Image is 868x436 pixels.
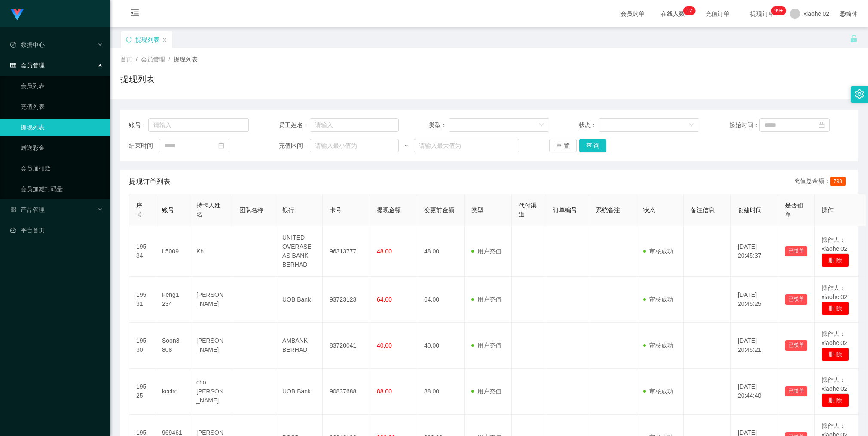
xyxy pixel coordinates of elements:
span: 员工姓名： [279,121,310,130]
span: 创建时间 [738,207,762,213]
span: 类型： [429,121,448,130]
span: 操作人：xiaohei02 [822,284,847,300]
td: [PERSON_NAME] [189,323,232,369]
h1: 提现列表 [120,73,155,85]
a: 充值列表 [21,98,103,115]
button: 已锁单 [785,294,807,305]
span: 用户充值 [471,248,501,255]
i: 图标: menu-fold [120,0,150,28]
span: 用户充值 [471,296,501,303]
td: Soon8808 [155,323,189,369]
span: 审核成功 [643,248,673,255]
td: [PERSON_NAME] [189,277,232,323]
i: 图标: sync [126,37,132,43]
span: 状态 [643,207,655,213]
a: 会员加减打码量 [21,180,103,198]
a: 会员列表 [21,77,103,95]
i: 图标: down [689,122,694,128]
span: 提现列表 [174,56,198,63]
td: 48.00 [417,226,465,277]
button: 删 除 [822,302,849,315]
span: 48.00 [377,248,392,255]
a: 会员加扣款 [21,160,103,177]
span: 充值区间： [279,141,310,150]
button: 删 除 [822,393,849,407]
td: 19531 [129,277,155,323]
span: / [168,56,170,63]
i: 图标: global [840,11,846,17]
span: 备注信息 [691,207,715,213]
span: 类型 [471,207,483,213]
span: 持卡人姓名 [196,202,220,218]
span: / [136,56,138,63]
input: 请输入最大值为 [414,139,519,152]
input: 请输入 [310,118,399,132]
td: Feng1234 [155,277,189,323]
button: 已锁单 [785,386,807,396]
td: AMBANK BERHAD [275,323,323,369]
td: 90837688 [323,369,370,415]
i: 图标: down [539,122,544,128]
img: logo.9652507e.png [10,9,24,21]
sup: 1041 [771,6,786,15]
div: 充值总金额： [794,177,849,187]
span: 订单编号 [553,207,577,213]
span: 审核成功 [643,296,673,303]
span: 40.00 [377,342,392,349]
span: 提现金额 [377,207,401,213]
span: 账号： [129,121,148,130]
td: [DATE] 20:45:25 [731,277,778,323]
p: 1 [686,6,689,15]
span: 银行 [282,207,294,213]
span: 账号 [162,207,174,213]
span: 数据中心 [10,41,45,48]
input: 请输入最小值为 [310,139,399,152]
td: 64.00 [417,277,465,323]
div: 提现列表 [135,31,159,48]
span: 会员管理 [10,62,45,69]
td: UOB Bank [275,369,323,415]
td: L5009 [155,226,189,277]
td: [DATE] 20:44:40 [731,369,778,415]
sup: 12 [683,6,695,15]
span: 操作人：xiaohei02 [822,236,847,252]
i: 图标: calendar [819,122,825,128]
span: 会员管理 [141,56,165,63]
span: 提现订单列表 [129,177,170,187]
button: 已锁单 [785,340,807,351]
span: 88.00 [377,388,392,395]
i: 图标: calendar [218,143,224,149]
span: ~ [399,141,414,150]
span: 64.00 [377,296,392,303]
span: 卡号 [330,207,342,213]
span: 操作 [822,207,834,213]
span: 代付渠道 [519,202,537,218]
td: 88.00 [417,369,465,415]
button: 查 询 [579,139,607,152]
span: 用户充值 [471,342,501,349]
td: [DATE] 20:45:37 [731,226,778,277]
span: 充值订单 [701,11,734,17]
p: 2 [689,6,692,15]
td: [DATE] 20:45:21 [731,323,778,369]
button: 删 除 [822,253,849,267]
i: 图标: check-circle-o [10,42,16,48]
td: Kh [189,226,232,277]
a: 图标: dashboard平台首页 [10,222,103,239]
td: 19525 [129,369,155,415]
i: 图标: close [162,37,167,43]
td: UNITED OVERASEAS BANK BERHAD [275,226,323,277]
td: cho [PERSON_NAME] [189,369,232,415]
td: 19530 [129,323,155,369]
span: 操作人：xiaohei02 [822,376,847,392]
span: 用户充值 [471,388,501,395]
td: UOB Bank [275,277,323,323]
span: 798 [830,177,846,186]
td: 40.00 [417,323,465,369]
i: 图标: unlock [850,35,858,43]
span: 审核成功 [643,388,673,395]
span: 结束时间： [129,141,159,150]
span: 变更前金额 [424,207,454,213]
span: 提现订单 [746,11,779,17]
a: 赠送彩金 [21,139,103,156]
